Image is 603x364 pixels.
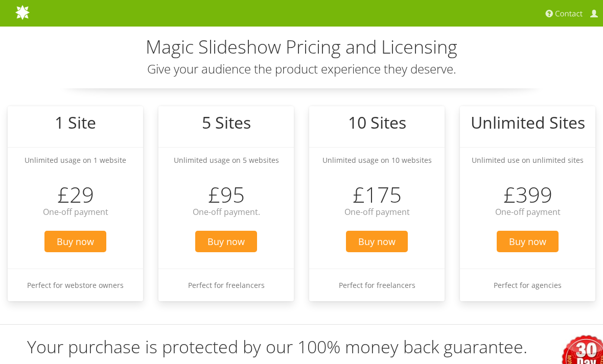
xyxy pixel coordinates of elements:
[348,111,406,133] big: 10 Sites
[158,269,294,301] li: Perfect for freelancers
[8,37,595,57] h2: Magic Slideshow Pricing and Licensing
[8,147,143,173] li: Unlimited usage on 1 website
[460,269,595,301] li: Perfect for agencies
[460,183,595,206] h3: £399
[15,5,110,20] img: MagicToolbox.com - Image tools for your website
[158,183,294,206] h3: £95
[471,111,585,133] big: Unlimited Sites
[8,269,143,301] li: Perfect for webstore owners
[55,111,96,133] big: 1 Site
[158,147,294,173] li: Unlimited usage on 5 websites
[555,9,583,19] span: Contact
[43,206,108,217] span: One-off payment
[44,231,106,252] span: Buy now
[193,206,260,217] span: One-off payment.
[8,62,595,76] h3: Give your audience the product experience they deserve.
[344,206,410,217] span: One-off payment
[495,206,561,217] span: One-off payment
[8,183,143,206] h3: £29
[460,147,595,173] li: Unlimited use on unlimited sites
[195,231,257,252] span: Buy now
[497,231,559,252] span: Buy now
[346,231,408,252] span: Buy now
[309,147,445,173] li: Unlimited usage on 10 websites
[309,269,445,301] li: Perfect for freelancers
[309,183,445,206] h3: £175
[202,111,251,133] big: 5 Sites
